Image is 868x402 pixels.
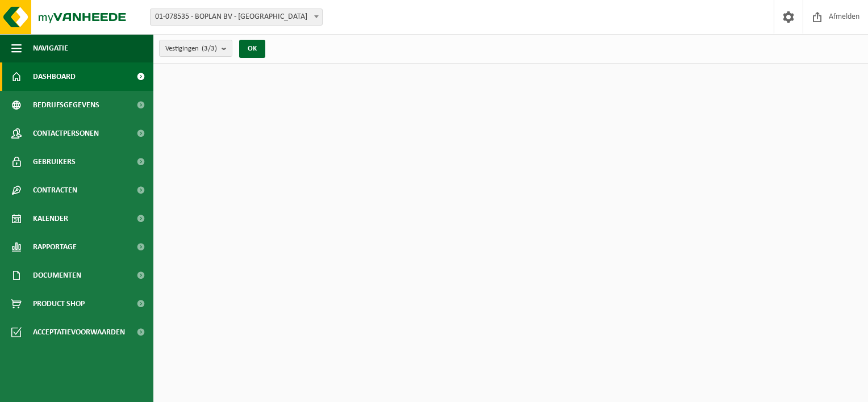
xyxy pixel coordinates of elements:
span: Vestigingen [165,40,217,57]
span: 01-078535 - BOPLAN BV - MOORSELE [150,9,323,26]
span: Bedrijfsgegevens [33,91,99,119]
button: Vestigingen(3/3) [159,40,232,57]
span: Navigatie [33,34,68,62]
span: Documenten [33,261,81,290]
span: Acceptatievoorwaarden [33,318,125,346]
span: Gebruikers [33,148,76,176]
span: Rapportage [33,233,77,261]
span: Contracten [33,176,77,204]
span: Dashboard [33,62,76,91]
span: Product Shop [33,290,85,318]
span: Kalender [33,204,68,233]
button: OK [239,40,265,58]
span: Contactpersonen [33,119,99,148]
count: (3/3) [202,45,217,52]
span: 01-078535 - BOPLAN BV - MOORSELE [151,9,322,25]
